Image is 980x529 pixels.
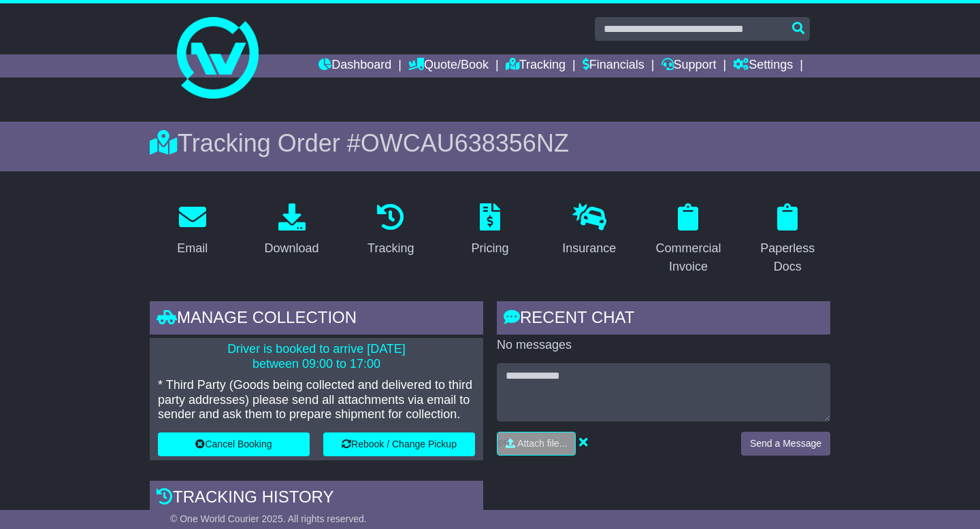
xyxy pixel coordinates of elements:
p: Driver is booked to arrive [DATE] between 09:00 to 17:00 [158,342,475,371]
div: Tracking Order # [150,129,830,158]
div: Paperless Docs [753,239,821,276]
div: Pricing [472,239,509,258]
div: Tracking [367,239,414,258]
div: Download [265,239,319,258]
a: Download [256,199,328,262]
div: Insurance [562,239,616,258]
a: Support [661,54,717,78]
button: Send a Message [741,432,830,456]
span: OWCAU638356NZ [361,129,569,157]
a: Financials [583,54,644,78]
a: Commercial Invoice [646,199,732,281]
p: No messages [497,338,830,353]
div: Commercial Invoice [655,239,723,276]
button: Rebook / Change Pickup [323,432,475,456]
a: Quote/Book [408,54,489,78]
span: © One World Courier 2025. All rights reserved. [170,513,367,524]
p: * Third Party (Goods being collected and delivered to third party addresses) please send all atta... [158,378,475,422]
a: Paperless Docs [745,199,830,281]
a: Settings [733,54,793,78]
a: Pricing [463,199,518,262]
button: Cancel Booking [158,432,310,456]
div: Tracking history [150,481,483,517]
a: Email [168,199,216,262]
a: Dashboard [318,54,391,78]
div: RECENT CHAT [497,301,830,338]
div: Manage collection [150,301,483,338]
a: Insurance [553,199,625,262]
a: Tracking [506,54,566,78]
div: Email [177,239,208,258]
a: Tracking [359,199,423,262]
